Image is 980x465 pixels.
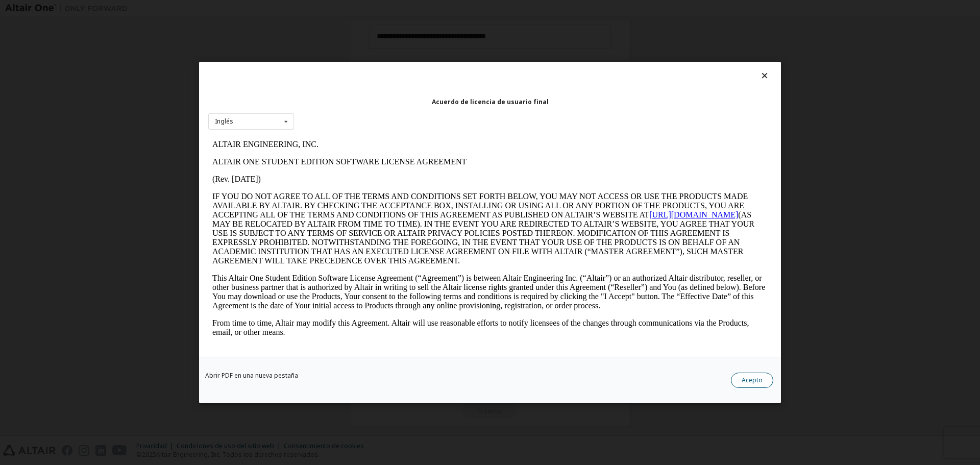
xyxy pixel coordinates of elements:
[215,117,233,126] font: Inglés
[742,376,763,384] font: Acepto
[4,39,559,48] p: (Rev. [DATE])
[731,373,773,388] button: Acepto
[441,75,530,83] a: [URL][DOMAIN_NAME]
[4,4,559,13] p: ALTAIR ENGINEERING, INC.
[205,371,298,380] font: Abrir PDF en una nueva pestaña
[4,21,559,31] p: ALTAIR ONE STUDENT EDITION SOFTWARE LICENSE AGREEMENT
[432,97,549,106] font: Acuerdo de licencia de usuario final
[4,138,559,175] p: This Altair One Student Edition Software License Agreement (“Agreement”) is between Altair Engine...
[4,183,559,201] p: From time to time, Altair may modify this Agreement. Altair will use reasonable efforts to notify...
[4,56,559,130] p: IF YOU DO NOT AGREE TO ALL OF THE TERMS AND CONDITIONS SET FORTH BELOW, YOU MAY NOT ACCESS OR USE...
[205,373,298,379] a: Abrir PDF en una nueva pestaña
